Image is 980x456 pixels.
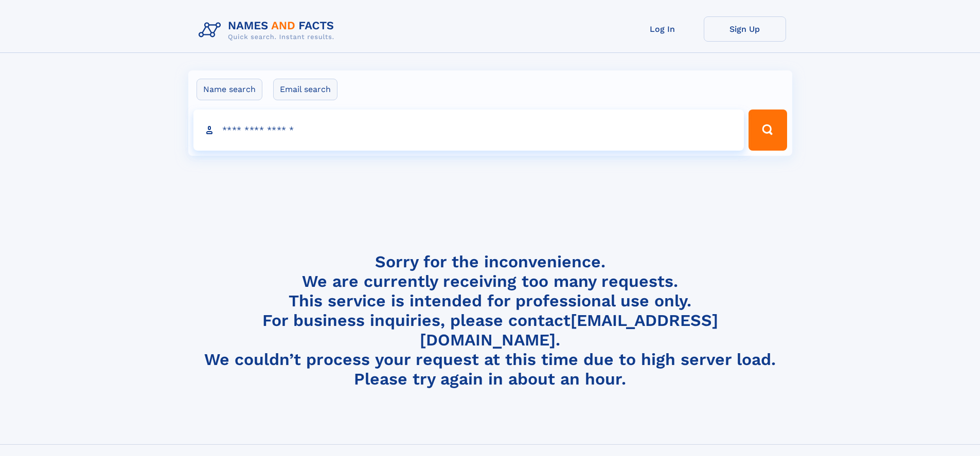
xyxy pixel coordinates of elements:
[704,16,786,42] a: Sign Up
[621,16,704,42] a: Log In
[193,110,744,151] input: search input
[273,79,337,100] label: Email search
[197,79,262,100] label: Name search
[194,16,343,44] img: Logo Names and Facts
[749,110,787,151] button: Search Button
[420,311,718,350] a: [EMAIL_ADDRESS][DOMAIN_NAME]
[194,252,786,389] h4: Sorry for the inconvenience. We are currently receiving too many requests. This service is intend...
